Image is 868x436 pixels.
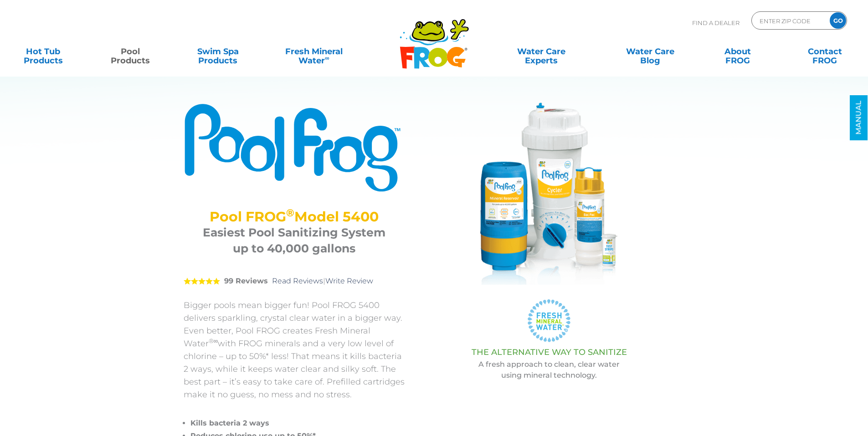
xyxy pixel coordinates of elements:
[272,277,323,285] a: Read Reviews
[616,42,684,61] a: Water CareBlog
[195,209,393,225] h2: Pool FROG Model 5400
[184,299,405,401] p: Bigger pools mean bigger fun! Pool FROG 5400 delivers sparkling, crystal clear water in a bigger ...
[830,12,846,29] input: GO
[184,103,405,193] img: Product Logo
[325,54,329,62] sup: ∞
[9,42,77,61] a: Hot TubProducts
[209,337,218,344] sup: ®∞
[427,359,671,381] p: A fresh approach to clean, clear water using mineral technology.
[190,417,405,430] li: Kills bacteria 2 ways
[184,277,220,285] span: 5
[325,277,373,285] a: Write Review
[850,95,868,140] a: MANUAL
[486,42,596,61] a: Water CareExperts
[224,277,268,285] strong: 99 Reviews
[759,14,820,27] input: Zip Code Form
[692,11,740,34] p: Find A Dealer
[271,42,356,61] a: Fresh MineralWater∞
[427,348,671,357] h3: THE ALTERNATIVE WAY TO SANITIZE
[286,206,294,219] sup: ®
[704,42,771,61] a: AboutFROG
[97,42,164,61] a: PoolProducts
[184,263,405,299] div: |
[184,42,252,61] a: Swim SpaProducts
[195,225,393,256] h3: Easiest Pool Sanitizing System up to 40,000 gallons
[791,42,859,61] a: ContactFROG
